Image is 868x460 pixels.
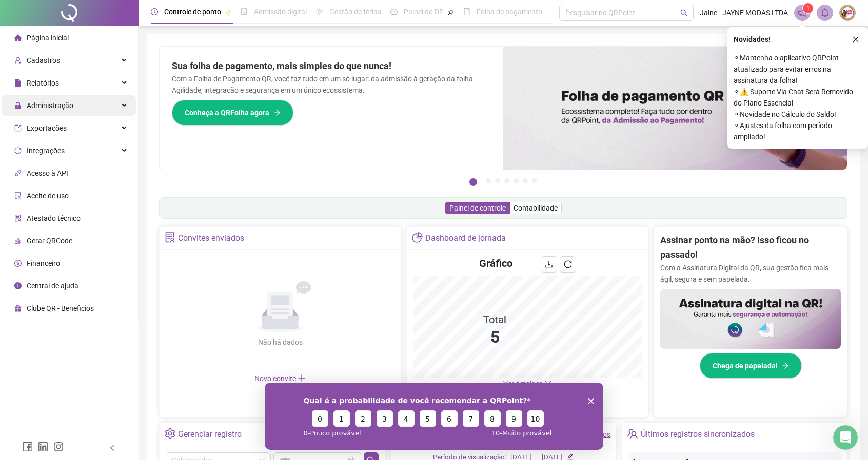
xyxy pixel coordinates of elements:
span: down [544,380,551,387]
button: Conheça a QRFolha agora [172,100,293,126]
span: book [463,8,470,15]
span: pie-chart [412,232,423,243]
span: Integrações [27,147,65,155]
span: Painel de controle [449,204,506,212]
span: ⚬ ⚠️ Suporte Via Chat Será Removido do Plano Essencial [734,86,862,109]
div: Convites enviados [178,229,244,247]
span: clock-circle [151,8,158,15]
span: team [627,428,638,439]
span: Página inicial [27,34,69,42]
span: Jaine - JAYNE MODAS LTDA [700,7,788,18]
span: search [680,9,688,17]
span: plus [298,374,306,382]
button: 4 [504,178,509,183]
button: 6 [523,178,528,183]
span: dollar [14,260,22,267]
span: file [14,79,22,87]
span: home [14,34,22,41]
span: solution [165,232,175,243]
span: bell [820,8,830,17]
span: Atestado técnico [27,214,81,222]
span: export [14,124,22,132]
span: linkedin [38,442,48,452]
span: ⚬ Novidade no Cálculo do Saldo! [734,109,862,120]
span: Controle de ponto [164,8,221,16]
span: Gerar QRCode [27,237,72,245]
button: 1 [469,178,477,186]
span: close [852,36,859,43]
span: pushpin [225,9,231,15]
p: Com a Folha de Pagamento QR, você faz tudo em um só lugar: da admissão à geração da folha. Agilid... [172,73,491,96]
span: lock [14,102,22,109]
span: sync [14,147,22,154]
span: Administração [27,101,73,110]
span: arrow-right [782,362,789,369]
a: Ver detalhes down [503,380,551,388]
span: Novidades ! [734,34,771,45]
span: Relatórios [27,79,59,87]
button: 7 [532,178,537,183]
span: arrow-right [273,109,281,116]
span: file-done [241,8,248,15]
h2: Assinar ponto na mão? Isso ficou no passado! [660,233,841,262]
div: Gerenciar registro [178,426,242,443]
span: dashboard [390,8,398,15]
span: Ver detalhes [503,380,543,388]
span: ⚬ Ajustes da folha com período ampliado! [734,120,862,142]
span: pushpin [448,9,454,15]
span: sun [316,8,323,15]
img: banner%2F02c71560-61a6-44d4-94b9-c8ab97240462.png [660,289,841,349]
span: download [545,260,553,268]
p: Com a Assinatura Digital da QR, sua gestão fica mais ágil, segura e sem papelada. [660,262,841,285]
button: 5 [514,178,519,183]
span: Clube QR - Beneficios [27,304,94,312]
span: instagram [53,442,64,452]
span: Exportações [27,124,67,132]
span: facebook [23,442,33,452]
div: Não há dados [233,337,327,348]
span: Gestão de férias [329,8,381,16]
button: 2 [486,178,491,183]
iframe: Pesquisa da QRPoint [265,383,603,450]
div: Últimos registros sincronizados [641,426,755,443]
h4: Gráfico [479,256,512,270]
span: Conheça a QRFolha agora [185,107,269,118]
span: edit [567,453,574,460]
button: 3 [495,178,500,183]
span: audit [14,192,22,199]
span: qrcode [14,237,22,244]
span: Painel do DP [404,8,444,16]
span: Central de ajuda [27,282,78,290]
span: solution [14,215,22,222]
span: gift [14,305,22,312]
span: 1 [806,5,810,12]
span: Admissão digital [254,8,307,16]
span: left [109,444,116,451]
span: reload [564,260,572,268]
img: banner%2F8d14a306-6205-4263-8e5b-06e9a85ad873.png [503,47,847,170]
span: Chega de papelada! [713,360,778,371]
span: ⚬ Mantenha o aplicativo QRPoint atualizado para evitar erros na assinatura da folha! [734,52,862,86]
span: info-circle [14,282,22,289]
iframe: Intercom live chat [833,425,858,450]
sup: 1 [803,3,813,13]
span: setting [165,428,175,439]
span: api [14,170,22,177]
div: Dashboard de jornada [425,229,506,247]
button: Chega de papelada! [700,353,802,379]
span: Novo convite [254,374,306,383]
